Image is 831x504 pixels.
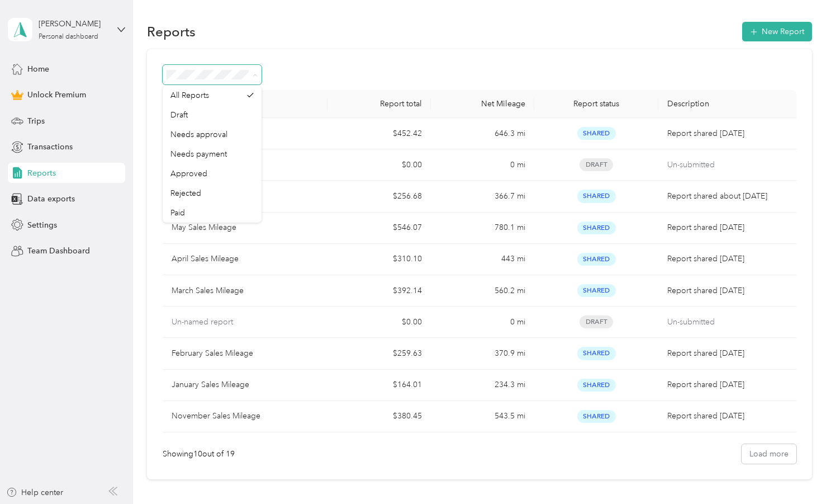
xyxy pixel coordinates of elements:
[170,91,209,100] span: All Reports
[327,149,431,181] td: $0.00
[172,379,249,391] p: January Sales Mileage
[577,379,616,392] span: Shared
[742,444,796,464] button: Load more
[170,208,185,218] span: Paid
[327,307,431,338] td: $0.00
[742,22,812,41] button: New Report
[667,159,787,171] p: Un-submitted
[543,99,649,109] div: Report status
[667,190,787,202] p: Report shared about [DATE]
[163,448,235,460] div: Showing 10 out of 19
[577,253,616,266] span: Shared
[170,169,207,178] span: Approved
[577,347,616,360] span: Shared
[431,90,534,118] th: Net Mileage
[658,90,796,118] th: Description
[172,285,244,297] p: March Sales Mileage
[667,128,787,140] p: Report shared [DATE]
[327,244,431,275] td: $310.10
[327,90,431,118] th: Report total
[431,338,534,369] td: 370.9 mi
[327,275,431,307] td: $392.14
[147,26,196,37] h1: Reports
[327,118,431,149] td: $452.42
[431,213,534,244] td: 780.1 mi
[431,181,534,212] td: 366.7 mi
[667,285,787,297] p: Report shared [DATE]
[431,244,534,275] td: 443 mi
[172,410,260,422] p: November Sales Mileage
[172,222,236,234] p: May Sales Mileage
[172,347,253,360] p: February Sales Mileage
[327,338,431,369] td: $259.63
[327,181,431,212] td: $256.68
[667,410,787,422] p: Report shared [DATE]
[27,245,90,257] span: Team Dashboard
[577,190,616,202] span: Shared
[27,141,73,153] span: Transactions
[27,167,56,179] span: Reports
[768,441,831,504] iframe: Everlance-gr Chat Button Frame
[170,189,201,198] span: Rejected
[667,253,787,265] p: Report shared [DATE]
[431,401,534,432] td: 543.5 mi
[580,158,613,171] span: Draft
[39,18,108,30] div: [PERSON_NAME]
[580,315,613,328] span: Draft
[327,213,431,244] td: $546.07
[172,253,239,265] p: April Sales Mileage
[577,410,616,423] span: Shared
[39,34,98,40] div: Personal dashboard
[27,115,45,127] span: Trips
[170,149,227,159] span: Needs payment
[667,379,787,391] p: Report shared [DATE]
[170,110,188,120] span: Draft
[327,370,431,401] td: $164.01
[172,316,233,328] p: Un-named report
[6,487,63,498] button: Help center
[431,370,534,401] td: 234.3 mi
[577,222,616,234] span: Shared
[577,127,616,140] span: Shared
[577,284,616,297] span: Shared
[667,222,787,234] p: Report shared [DATE]
[327,401,431,432] td: $380.45
[667,316,787,328] p: Un-submitted
[431,307,534,338] td: 0 mi
[170,130,227,139] span: Needs approval
[27,63,49,75] span: Home
[431,275,534,307] td: 560.2 mi
[27,89,86,101] span: Unlock Premium
[667,347,787,360] p: Report shared [DATE]
[431,118,534,149] td: 646.3 mi
[27,193,75,205] span: Data exports
[27,219,57,231] span: Settings
[431,149,534,181] td: 0 mi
